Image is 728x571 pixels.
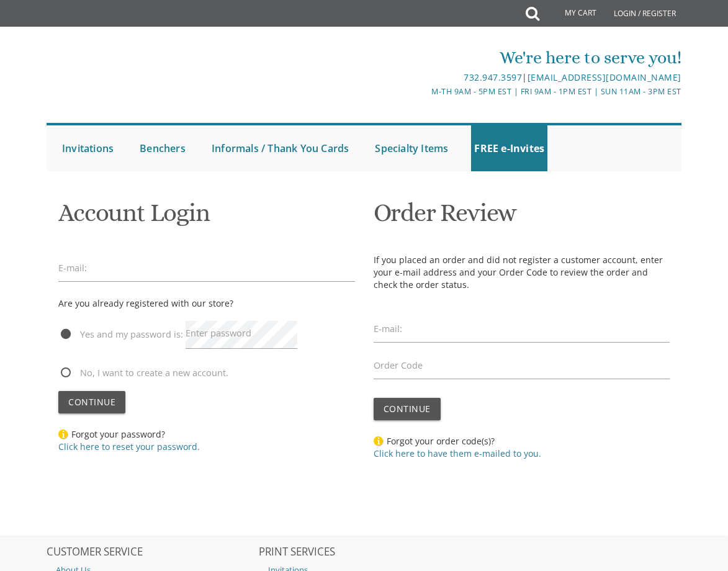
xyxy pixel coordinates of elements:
[374,199,670,236] h1: Order Review
[58,326,183,342] span: Yes and my password is:
[58,199,354,236] h1: Account Login
[259,45,681,70] div: We're here to serve you!
[384,403,431,415] span: Continue
[259,85,681,98] div: M-Th 9am - 5pm EST | Fri 9am - 1pm EST | Sun 11am - 3pm EST
[259,70,681,85] div: |
[58,365,228,380] span: No, I want to create a new account.
[528,71,681,83] a: [EMAIL_ADDRESS][DOMAIN_NAME]
[58,391,125,413] button: Continue
[374,398,441,420] button: Continue
[209,125,352,171] a: Informals / Thank You Cards
[374,323,402,336] label: E-mail:
[47,546,257,559] h2: CUSTOMER SERVICE
[538,1,605,26] a: My Cart
[471,125,547,171] a: FREE e-Invites
[374,435,541,459] span: Forgot your order code(s)?
[58,441,200,452] a: Click here to reset your password.
[374,435,384,446] img: Forgot your order code(s)?
[137,125,189,171] a: Benchers
[58,262,87,275] label: E-mail:
[186,327,251,340] label: Enter password
[464,71,522,83] a: 732.947.3597
[68,396,115,408] span: Continue
[374,447,541,459] a: Click here to have them e-mailed to you.
[59,125,117,171] a: Invitations
[372,125,451,171] a: Specialty Items
[374,254,670,291] p: If you placed an order and did not register a customer account, enter your e-mail address and you...
[58,296,233,311] div: Are you already registered with our store?
[58,428,68,439] img: Forgot your password?
[58,428,200,452] span: Forgot your password?
[374,359,423,372] label: Order Code
[259,546,469,559] h2: PRINT SERVICES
